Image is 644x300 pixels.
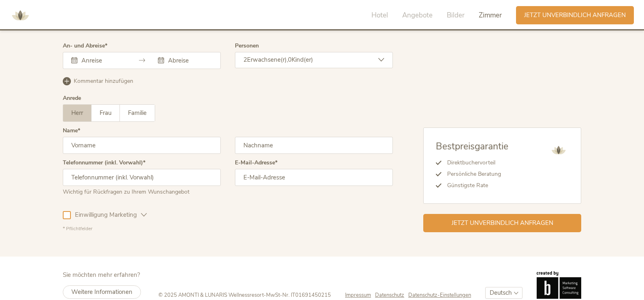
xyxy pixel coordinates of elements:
[63,225,393,232] div: * Pflichtfelder
[452,219,553,227] span: Jetzt unverbindlich anfragen
[63,43,107,49] label: An- und Abreise
[63,160,145,166] label: Telefonnummer (inkl. Vorwahl)
[408,291,471,299] a: Datenschutz-Einstellungen
[266,291,331,299] span: MwSt-Nr. IT01691450215
[292,56,313,64] span: Kind(er)
[71,109,83,117] span: Herr
[71,211,141,219] span: Einwilligung Marketing
[247,56,288,64] span: Erwachsene(r),
[166,56,212,65] input: Abreise
[8,12,32,18] a: AMONTI & LUNARIS Wellnessresort
[447,11,465,20] span: Bilder
[537,271,581,299] img: Brandnamic GmbH | Leading Hospitality Solutions
[128,109,147,117] span: Familie
[63,95,81,101] div: Anrede
[8,3,32,28] img: AMONTI & LUNARIS Wellnessresort
[375,291,408,299] a: Datenschutz
[100,109,111,117] span: Frau
[71,288,132,296] span: Weitere Informationen
[371,11,388,20] span: Hotel
[375,291,404,299] span: Datenschutz
[235,43,259,49] label: Personen
[63,169,221,186] input: Telefonnummer (inkl. Vorwahl)
[63,271,140,279] span: Sie möchten mehr erfahren?
[158,291,264,299] span: © 2025 AMONTI & LUNARIS Wellnessresort
[479,11,502,20] span: Zimmer
[441,180,508,191] li: Günstigste Rate
[74,77,133,85] span: Kommentar hinzufügen
[441,168,508,180] li: Persönliche Beratung
[63,186,221,196] div: Wichtig für Rückfragen zu Ihrem Wunschangebot
[345,291,371,299] span: Impressum
[264,291,266,299] span: -
[243,56,247,64] span: 2
[63,285,141,299] a: Weitere Informationen
[524,11,626,19] span: Jetzt unverbindlich anfragen
[288,56,292,64] span: 0
[63,128,80,134] label: Name
[235,169,393,186] input: E-Mail-Adresse
[436,140,508,153] span: Bestpreisgarantie
[548,140,569,160] img: AMONTI & LUNARIS Wellnessresort
[402,11,433,20] span: Angebote
[345,291,375,299] a: Impressum
[441,157,508,168] li: Direktbuchervorteil
[63,137,221,154] input: Vorname
[235,137,393,154] input: Nachname
[79,56,126,65] input: Anreise
[235,160,277,166] label: E-Mail-Adresse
